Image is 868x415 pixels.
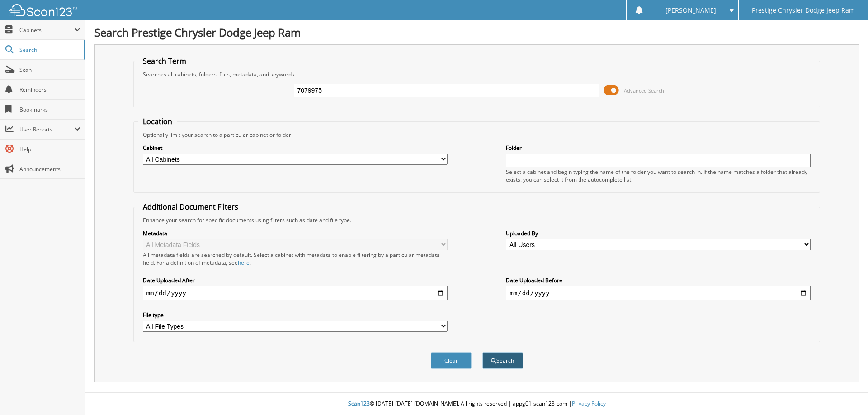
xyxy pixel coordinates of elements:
[143,144,448,152] label: Cabinet
[94,25,859,40] h1: Search Prestige Chrysler Dodge Jeep Ram
[85,393,868,415] div: © [DATE]-[DATE] [DOMAIN_NAME]. All rights reserved | appg01-scan123-com |
[138,131,816,139] div: Optionally limit your search to a particular cabinet or folder
[19,66,80,74] span: Scan
[348,400,370,407] span: Scan123
[506,144,811,152] label: Folder
[9,4,77,16] img: scan123-logo-white.svg
[138,216,816,224] div: Enhance your search for specific documents using filters such as date and file type.
[506,229,811,237] label: Uploaded By
[143,286,448,300] input: start
[138,117,177,126] legend: Location
[624,87,664,94] span: Advanced Search
[823,372,868,415] iframe: Chat Widget
[143,276,448,284] label: Date Uploaded After
[572,400,606,407] a: Privacy Policy
[431,352,472,369] button: Clear
[506,276,811,284] label: Date Uploaded Before
[19,26,74,34] span: Cabinets
[482,352,523,369] button: Search
[19,165,80,173] span: Announcements
[19,46,79,54] span: Search
[138,70,816,78] div: Searches all cabinets, folders, files, metadata, and keywords
[138,56,191,66] legend: Search Term
[138,202,243,212] legend: Additional Document Filters
[19,86,80,93] span: Reminders
[143,311,448,319] label: File type
[752,8,855,13] span: Prestige Chrysler Dodge Jeep Ram
[19,126,74,133] span: User Reports
[19,106,80,113] span: Bookmarks
[238,259,250,266] a: here
[506,286,811,300] input: end
[19,145,80,153] span: Help
[665,8,716,13] span: [PERSON_NAME]
[143,229,448,237] label: Metadata
[506,168,811,183] div: Select a cabinet and begin typing the name of the folder you want to search in. If the name match...
[143,251,448,266] div: All metadata fields are searched by default. Select a cabinet with metadata to enable filtering b...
